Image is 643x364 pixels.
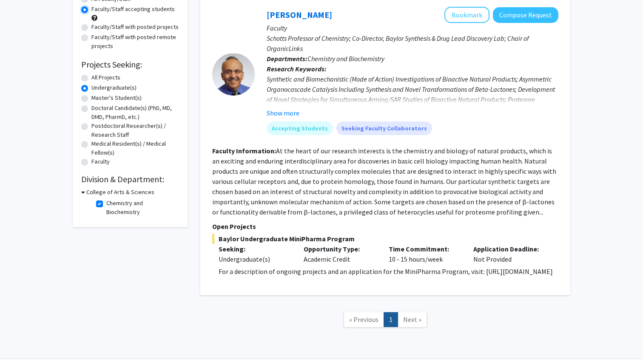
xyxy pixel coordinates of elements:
[307,54,384,63] span: Chemistry and Biochemistry
[349,315,378,324] span: « Previous
[493,7,558,23] button: Compose Request to Daniel Romo
[267,108,299,118] button: Show more
[467,244,552,264] div: Not Provided
[267,9,332,20] a: [PERSON_NAME]
[91,157,110,166] label: Faculty
[91,23,179,31] label: Faculty/Staff with posted projects
[336,121,432,135] mat-chip: Seeking Faculty Collaborators
[219,266,558,277] p: For a description of ongoing projects and an application for the MiniPharma Program, visit: [URL]...
[267,74,558,115] div: Synthetic and Biomechanistic (Mode of Action) Investigations of Bioactive Natural Products; Asymm...
[267,33,558,54] p: Schotts Professor of Chemistry; Co-Director, Baylor Synthesis & Drug Lead Discovery Lab; Chair of...
[398,312,427,327] a: Next Page
[297,244,382,264] div: Academic Credit
[382,244,467,264] div: 10 - 15 hours/week
[86,188,154,197] h3: College of Arts & Sciences
[473,244,546,254] p: Application Deadline:
[91,5,175,14] label: Faculty/Staff accepting students
[212,234,558,244] span: Baylor Undergraduate MiniPharma Program
[91,33,179,51] label: Faculty/Staff with posted remote projects
[200,304,570,338] nav: Page navigation
[219,254,291,264] div: Undergraduate(s)
[212,147,276,155] b: Faculty Information:
[384,312,398,327] a: 1
[91,83,137,92] label: Undergraduate(s)
[91,104,179,121] label: Doctoral Candidate(s) (PhD, MD, DMD, PharmD, etc.)
[219,244,291,254] p: Seeking:
[267,121,333,135] mat-chip: Accepting Students
[91,121,179,139] label: Postdoctoral Researcher(s) / Research Staff
[106,199,177,217] label: Chemistry and Biochemistry
[81,59,179,70] h2: Projects Seeking:
[344,312,384,327] a: Previous Page
[389,244,461,254] p: Time Commitment:
[91,93,142,102] label: Master's Student(s)
[91,139,179,157] label: Medical Resident(s) / Medical Fellow(s)
[267,54,307,63] b: Departments:
[81,174,179,184] h2: Division & Department:
[6,326,36,358] iframe: Chat
[267,23,558,33] p: Faculty
[91,73,120,82] label: All Projects
[212,221,558,231] p: Open Projects
[212,147,556,216] fg-read-more: At the heart of our research interests is the chemistry and biology of natural products, which is...
[304,244,376,254] p: Opportunity Type:
[267,65,327,73] b: Research Keywords:
[444,7,489,23] button: Add Daniel Romo to Bookmarks
[403,315,421,324] span: Next »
